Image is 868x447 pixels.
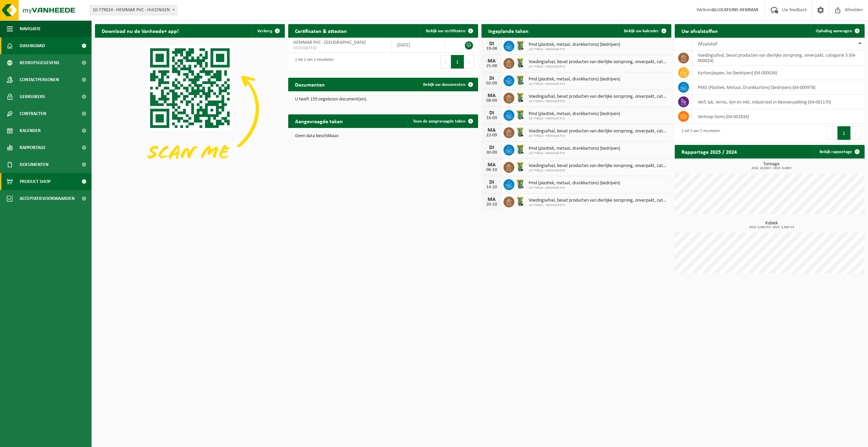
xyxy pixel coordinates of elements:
[485,64,498,69] div: 25-08
[20,139,46,156] span: Rapportage
[514,161,526,172] img: WB-0140-HPE-GN-50
[420,24,477,38] a: Bekijk uw certificaten
[529,94,668,99] span: Voedingsafval, bevat producten van dierlijke oorsprong, onverpakt, categorie 3
[678,126,720,141] div: 1 tot 5 van 5 resultaten
[413,119,466,124] span: Toon de aangevraagde taken
[514,144,526,155] img: WB-0240-HPE-GN-50
[90,5,177,15] span: 10-779024 - HEMMAR PVC - HUIZINGEN
[529,111,620,117] span: Pmd (plastiek, metaal, drankkartons) (bedrijven)
[485,202,498,207] div: 20-10
[529,163,668,169] span: Voedingsafval, bevat producten van dierlijke oorsprong, onverpakt, categorie 3
[827,126,837,140] button: Previous
[90,5,177,15] span: 10-779024 - HEMMAR PVC - HUIZINGEN
[529,117,620,121] span: 10-779024 - HEMMAR PVC
[485,150,498,155] div: 30-09
[514,109,526,120] img: WB-0240-HPE-GN-50
[293,45,387,51] span: RED25007310
[20,37,45,54] span: Dashboard
[485,46,498,51] div: 19-08
[529,77,620,82] span: Pmd (plastiek, metaal, drankkartons) (bedrijven)
[485,76,498,81] div: DI
[295,97,471,102] p: U heeft 159 ongelezen document(en).
[529,48,620,52] span: 10-779024 - HEMMAR PVC
[678,167,865,170] span: 2024: 18,680 t - 2025: 9,680 t
[529,169,668,173] span: 10-779024 - HEMMAR PVC
[451,55,464,69] button: 1
[816,29,852,33] span: Ophaling aanvragen
[693,66,865,80] td: karton/papier, los (bedrijven) (04-000026)
[288,114,350,128] h2: Aangevraagde taken
[485,145,498,150] div: DI
[293,40,366,45] span: HEMMAR PVC - [GEOGRAPHIC_DATA]
[485,110,498,116] div: DI
[851,126,861,140] button: Next
[529,99,668,104] span: 10-779024 - HEMMAR PVC
[514,92,526,103] img: WB-0140-HPE-GN-50
[20,156,48,173] span: Documenten
[678,226,865,229] span: 2024: 0,000 m3 - 2025: 3,900 m3
[20,173,51,190] span: Product Shop
[485,185,498,190] div: 14-10
[529,186,620,190] span: 10-779024 - HEMMAR PVC
[529,203,668,207] span: 10-779024 - HEMMAR PVC
[529,146,620,151] span: Pmd (plastiek, metaal, drankkartons) (bedrijven)
[810,24,864,38] a: Ophaling aanvragen
[485,98,498,103] div: 08-09
[95,24,185,37] h2: Download nu de Vanheede+ app!
[514,126,526,138] img: WB-0140-HPE-GN-50
[514,195,526,207] img: WB-0140-HPE-GN-50
[252,24,284,38] button: Verberg
[485,116,498,120] div: 16-09
[426,29,466,33] span: Bekijk uw certificaten
[485,81,498,86] div: 02-09
[485,133,498,138] div: 22-09
[20,122,41,139] span: Kalender
[837,126,851,140] button: 1
[20,88,45,105] span: Gebruikers
[529,181,620,186] span: Pmd (plastiek, metaal, drankkartons) (bedrijven)
[485,41,498,46] div: DI
[485,168,498,172] div: 06-10
[529,82,620,86] span: 10-779024 - HEMMAR PVC
[295,134,471,138] p: Geen data beschikbaar.
[485,180,498,185] div: DI
[485,162,498,168] div: MA
[529,134,668,138] span: 10-779024 - HEMMAR PVC
[485,197,498,202] div: MA
[514,40,526,51] img: WB-0240-HPE-GN-50
[693,95,865,109] td: verf, lak, vernis, lijm en inkt, industrieel in kleinverpakking (04-001170)
[693,80,865,95] td: PMD (Plastiek, Metaal, Drankkartons) (bedrijven) (04-000978)
[712,7,758,13] strong: ALLOCATIONS HEMMAR
[95,38,285,180] img: Download de VHEPlus App
[529,42,620,48] span: Pmd (plastiek, metaal, drankkartons) (bedrijven)
[288,78,332,91] h2: Documenten
[392,38,445,53] td: [DATE]
[675,24,725,37] h2: Uw afvalstoffen
[408,114,477,128] a: Toon de aangevraagde taken
[618,24,671,38] a: Bekijk uw kalender
[20,71,59,88] span: Contactpersonen
[624,29,659,33] span: Bekijk uw kalender
[814,145,864,159] a: Bekijk rapportage
[464,55,475,69] button: Next
[288,24,354,37] h2: Certificaten & attesten
[514,57,526,69] img: WB-0140-HPE-GN-50
[675,145,744,158] h2: Rapportage 2025 / 2024
[514,178,526,190] img: WB-0240-HPE-GN-50
[693,51,865,66] td: voedingsafval, bevat producten van dierlijke oorsprong, onverpakt, categorie 3 (04-000024)
[678,221,865,229] h3: Kubiek
[485,93,498,98] div: MA
[418,78,477,91] a: Bekijk uw documenten
[529,151,620,155] span: 10-779024 - HEMMAR PVC
[20,190,75,207] span: Acceptatievoorwaarden
[698,41,717,47] span: Afvalstof
[529,65,668,69] span: 10-779024 - HEMMAR PVC
[529,59,668,65] span: Voedingsafval, bevat producten van dierlijke oorsprong, onverpakt, categorie 3
[292,54,334,69] div: 1 tot 1 van 1 resultaten
[481,24,535,37] h2: Ingeplande taken
[485,58,498,64] div: MA
[423,82,466,87] span: Bekijk uw documenten
[678,162,865,170] h3: Tonnage
[485,128,498,133] div: MA
[529,198,668,203] span: Voedingsafval, bevat producten van dierlijke oorsprong, onverpakt, categorie 3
